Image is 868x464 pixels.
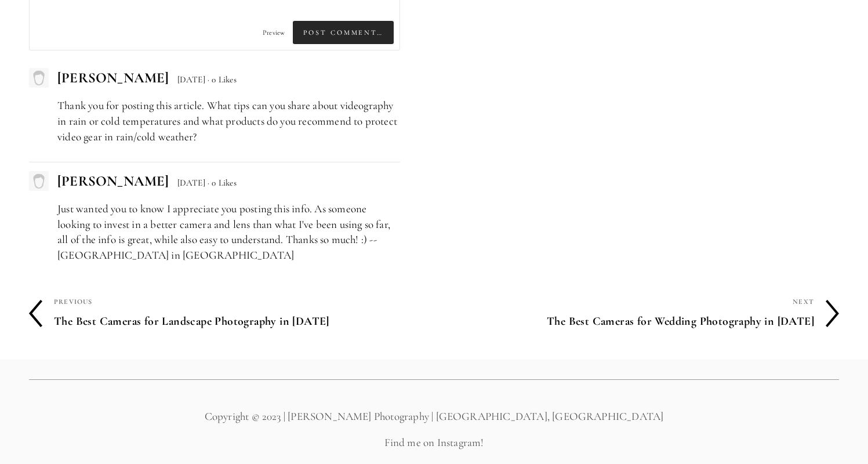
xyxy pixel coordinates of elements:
span: · 0 Likes [208,74,237,85]
span: Post Comment… [293,21,394,44]
p: Just wanted you to know I appreciate you posting this info. As someone looking to invest in a bet... [57,201,400,263]
div: Next [434,294,815,309]
a: Next The Best Cameras for Wedding Photography in [DATE] [434,294,840,333]
span: Preview [263,28,285,37]
span: [PERSON_NAME] [57,172,169,190]
p: Thank you for posting this article. What tips can you share about videography in rain or cold tem... [57,98,400,144]
span: [DATE] [177,177,205,188]
span: · 0 Likes [208,177,237,188]
div: Previous [54,294,434,309]
a: Previous The Best Cameras for Landscape Photography in [DATE] [29,294,434,333]
h4: The Best Cameras for Landscape Photography in [DATE] [54,309,434,333]
p: Find me on Instagram! [29,435,839,451]
span: [DATE] [177,74,205,85]
span: [PERSON_NAME] [57,69,169,86]
p: Copyright © 2023 | [PERSON_NAME] Photography | [GEOGRAPHIC_DATA], [GEOGRAPHIC_DATA] [29,409,839,425]
h4: The Best Cameras for Wedding Photography in [DATE] [434,309,815,333]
